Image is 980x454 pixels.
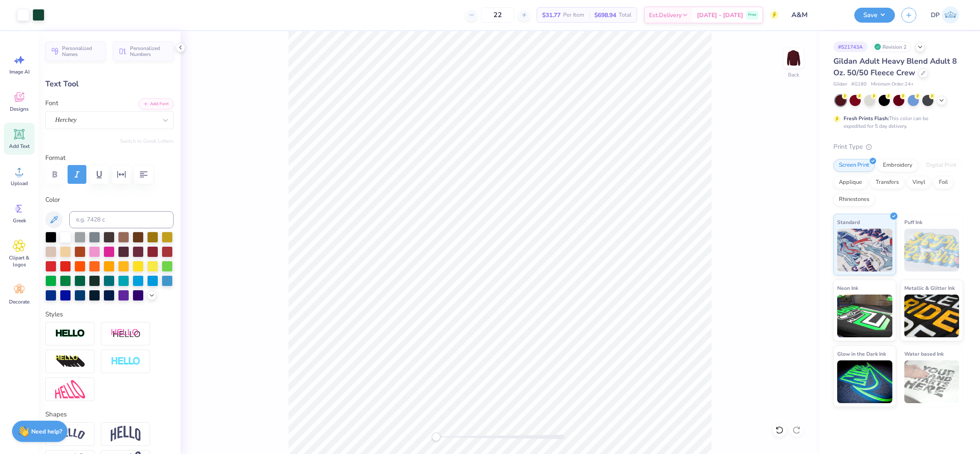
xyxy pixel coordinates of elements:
[649,11,682,20] span: Est. Delivery
[619,11,632,20] span: Total
[833,193,875,206] div: Rhinestones
[871,81,914,88] span: Minimum Order: 24 +
[55,329,85,339] img: Stroke
[55,355,85,369] img: 3D Illusion
[113,41,174,61] button: Personalized Numbers
[45,410,67,419] label: Shapes
[851,81,867,88] span: # G180
[872,41,911,52] div: Revision 2
[62,45,100,57] span: Personalized Names
[432,433,440,441] div: Accessibility label
[942,6,959,24] img: Darlene Padilla
[837,349,886,358] span: Glow in the Dark Ink
[10,106,29,112] span: Designs
[921,159,962,172] div: Digital Print
[833,142,963,152] div: Print Type
[13,217,26,224] span: Greek
[45,153,174,163] label: Format
[55,380,85,398] img: Free Distort
[9,68,30,75] span: Image AI
[907,176,931,189] div: Vinyl
[11,180,28,187] span: Upload
[481,7,514,23] input: – –
[904,295,959,337] img: Metallic & Glitter Ink
[31,427,62,436] strong: Need help?
[837,360,892,403] img: Glow in the Dark Ink
[594,11,616,20] span: $698.94
[833,159,875,172] div: Screen Print
[837,295,892,337] img: Neon Ink
[785,6,848,24] input: Untitled Design
[111,357,141,366] img: Negative Space
[837,218,860,227] span: Standard
[904,229,959,271] img: Puff Ink
[9,143,30,150] span: Add Text
[120,138,174,144] button: Switch to Greek Letters
[904,283,955,292] span: Metallic & Glitter Ink
[139,98,174,109] button: Add Font
[904,360,959,403] img: Water based Ink
[45,78,174,90] div: Text Tool
[45,98,58,108] label: Font
[844,115,949,130] div: This color can be expedited for 5 day delivery.
[111,426,141,442] img: Arch
[130,45,168,57] span: Personalized Numbers
[788,71,799,79] div: Back
[111,328,141,339] img: Shadow
[844,115,889,122] strong: Fresh Prints Flash:
[837,283,858,292] span: Neon Ink
[833,81,847,88] span: Gildan
[833,41,868,52] div: # 521743A
[563,11,584,20] span: Per Item
[931,10,940,20] span: DP
[833,176,868,189] div: Applique
[904,349,944,358] span: Water based Ink
[55,428,85,440] img: Arc
[45,195,174,205] label: Color
[833,56,957,78] span: Gildan Adult Heavy Blend Adult 8 Oz. 50/50 Fleece Crew
[69,211,174,228] input: e.g. 7428 c
[748,12,756,18] span: Free
[904,218,922,227] span: Puff Ink
[927,6,963,24] a: DP
[854,8,895,23] button: Save
[45,41,106,61] button: Personalized Names
[9,298,30,305] span: Decorate
[785,50,802,67] img: Back
[45,310,63,319] label: Styles
[877,159,918,172] div: Embroidery
[933,176,953,189] div: Foil
[697,11,743,20] span: [DATE] - [DATE]
[5,254,33,268] span: Clipart & logos
[870,176,904,189] div: Transfers
[542,11,561,20] span: $31.77
[837,229,892,271] img: Standard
